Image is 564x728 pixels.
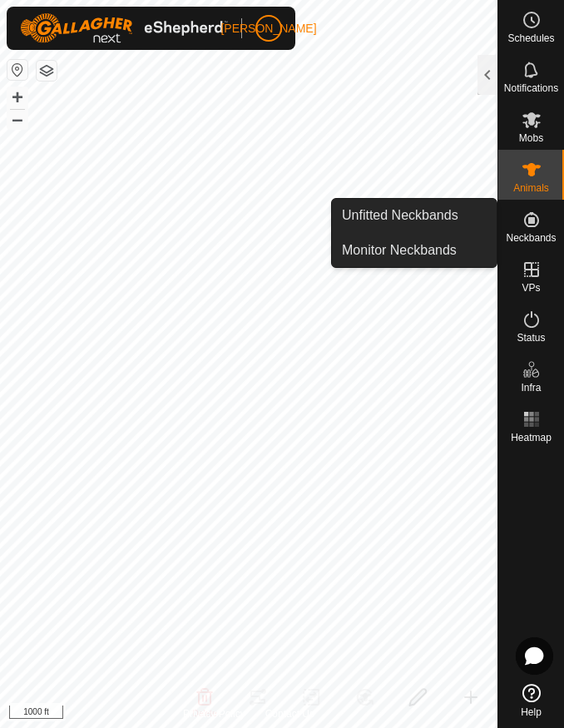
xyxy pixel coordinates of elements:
button: Reset Map [7,60,27,80]
span: Heatmap [511,433,552,443]
button: – [7,109,27,129]
button: Map Layers [37,61,57,81]
button: + [7,87,27,107]
span: VPs [522,283,540,293]
span: Animals [513,183,549,193]
span: [PERSON_NAME] [220,20,316,37]
a: Privacy Policy [183,706,245,721]
img: Gallagher Logo [20,13,228,43]
a: Unfitted Neckbands [332,199,497,232]
span: Unfitted Neckbands [342,206,458,225]
span: Mobs [519,133,543,143]
span: Notifications [504,83,558,93]
a: Help [498,677,564,724]
span: Help [521,707,542,717]
span: Neckbands [506,233,556,243]
a: Contact Us [265,706,314,721]
span: Infra [521,383,541,393]
span: Schedules [507,33,554,43]
a: Monitor Neckbands [332,234,497,267]
span: Status [517,333,545,343]
span: Monitor Neckbands [342,240,457,260]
